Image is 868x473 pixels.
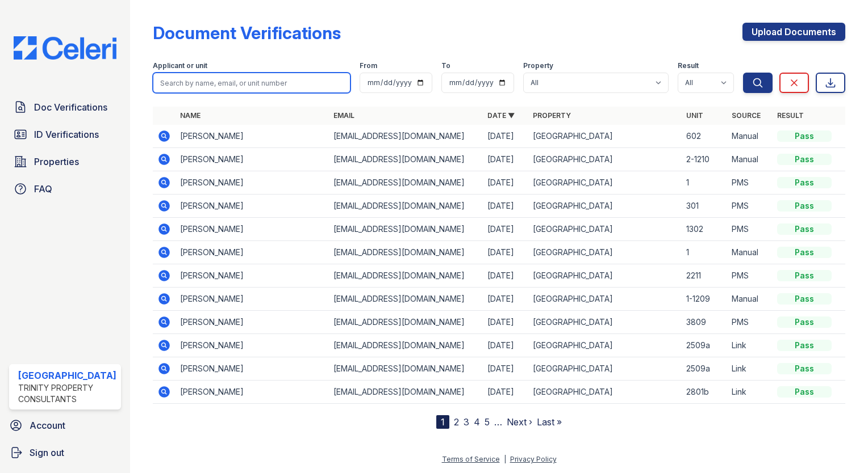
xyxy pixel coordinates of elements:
td: [DATE] [483,357,528,381]
td: [EMAIL_ADDRESS][DOMAIN_NAME] [329,334,482,357]
td: [PERSON_NAME] [176,125,329,148]
td: PMS [727,264,773,288]
td: Link [727,334,773,357]
td: Link [727,357,773,381]
label: To [441,61,450,70]
td: [DATE] [483,334,528,357]
td: Manual [727,241,773,264]
div: Pass [777,340,832,351]
a: Last » [537,416,562,428]
td: Manual [727,288,773,311]
a: Upload Documents [742,23,845,41]
td: [GEOGRAPHIC_DATA] [528,381,682,404]
a: 4 [474,416,480,428]
td: 1 [682,171,727,195]
span: Sign out [30,446,64,459]
td: [PERSON_NAME] [176,311,329,334]
span: Properties [34,155,79,168]
label: From [360,61,377,70]
td: [DATE] [483,288,528,311]
td: 2509a [682,357,727,381]
a: Source [732,111,761,120]
td: [PERSON_NAME] [176,218,329,241]
a: Next › [507,416,532,428]
td: [EMAIL_ADDRESS][DOMAIN_NAME] [329,288,482,311]
td: [EMAIL_ADDRESS][DOMAIN_NAME] [329,311,482,334]
td: [GEOGRAPHIC_DATA] [528,171,682,195]
td: Link [727,381,773,404]
span: Account [30,419,65,432]
div: | [504,455,506,463]
input: Search by name, email, or unit number [153,73,350,93]
td: [EMAIL_ADDRESS][DOMAIN_NAME] [329,357,482,381]
div: Pass [777,154,832,165]
a: Sign out [5,441,126,464]
td: [PERSON_NAME] [176,381,329,404]
div: Pass [777,130,832,142]
td: [DATE] [483,125,528,148]
span: Doc Verifications [34,100,107,114]
a: Doc Verifications [9,96,121,119]
td: [PERSON_NAME] [176,195,329,218]
td: Manual [727,125,773,148]
td: 1302 [682,218,727,241]
td: [EMAIL_ADDRESS][DOMAIN_NAME] [329,381,482,404]
td: [GEOGRAPHIC_DATA] [528,195,682,218]
a: Privacy Policy [510,455,557,463]
td: [PERSON_NAME] [176,264,329,288]
td: [GEOGRAPHIC_DATA] [528,241,682,264]
td: [PERSON_NAME] [176,148,329,171]
a: Date ▼ [487,111,515,120]
span: … [494,415,502,429]
td: [GEOGRAPHIC_DATA] [528,288,682,311]
td: [PERSON_NAME] [176,357,329,381]
td: 1 [682,241,727,264]
td: [GEOGRAPHIC_DATA] [528,264,682,288]
a: FAQ [9,178,121,200]
img: CE_Logo_Blue-a8612792a0a2168367f1c8372b55b34899dd931a85d93a1a3d3e32e68fde9ad4.png [5,36,126,60]
label: Property [523,61,553,70]
div: Pass [777,223,832,235]
td: 2-1210 [682,148,727,171]
td: [EMAIL_ADDRESS][DOMAIN_NAME] [329,218,482,241]
td: 1-1209 [682,288,727,311]
td: [EMAIL_ADDRESS][DOMAIN_NAME] [329,148,482,171]
td: 3809 [682,311,727,334]
td: 602 [682,125,727,148]
div: Trinity Property Consultants [18,382,116,405]
div: Pass [777,386,832,398]
td: [PERSON_NAME] [176,334,329,357]
td: 2509a [682,334,727,357]
div: Pass [777,247,832,258]
td: 301 [682,195,727,218]
td: [EMAIL_ADDRESS][DOMAIN_NAME] [329,195,482,218]
td: [GEOGRAPHIC_DATA] [528,125,682,148]
td: [DATE] [483,241,528,264]
td: PMS [727,171,773,195]
label: Applicant or unit [153,61,207,70]
td: [PERSON_NAME] [176,288,329,311]
div: 1 [436,415,449,429]
div: Pass [777,316,832,328]
div: Pass [777,363,832,374]
span: ID Verifications [34,128,99,141]
a: Unit [686,111,703,120]
td: [GEOGRAPHIC_DATA] [528,218,682,241]
a: 5 [485,416,490,428]
td: [DATE] [483,264,528,288]
td: [EMAIL_ADDRESS][DOMAIN_NAME] [329,171,482,195]
td: [DATE] [483,381,528,404]
td: PMS [727,195,773,218]
a: Result [777,111,804,120]
td: [DATE] [483,171,528,195]
div: Pass [777,200,832,212]
td: [GEOGRAPHIC_DATA] [528,357,682,381]
td: [DATE] [483,148,528,171]
td: [PERSON_NAME] [176,171,329,195]
td: [DATE] [483,218,528,241]
a: Account [5,414,126,437]
div: [GEOGRAPHIC_DATA] [18,369,116,382]
a: ID Verifications [9,123,121,146]
td: [DATE] [483,311,528,334]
